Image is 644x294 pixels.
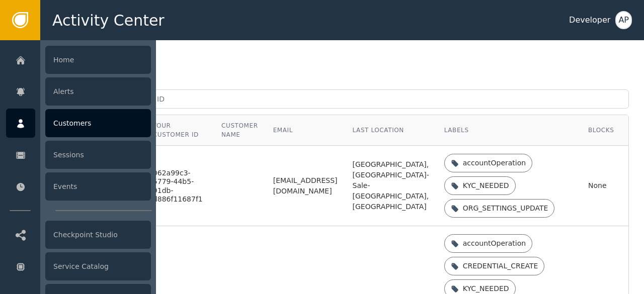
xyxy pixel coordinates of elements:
[463,261,538,271] div: CREDENTIAL_CREATE
[569,14,610,26] div: Developer
[6,109,151,138] a: Customers
[6,220,151,249] a: Checkpoint Studio
[6,252,151,281] a: Service Catalog
[588,126,614,135] div: Blocks
[45,252,151,280] div: Service Catalog
[273,126,338,135] div: Email
[266,146,345,226] td: [EMAIL_ADDRESS][DOMAIN_NAME]
[6,172,151,201] a: Events
[463,238,526,249] div: accountOperation
[353,126,429,135] div: Last Location
[221,121,258,139] div: Customer Name
[45,172,151,201] div: Events
[463,203,548,214] div: ORG_SETTINGS_UPDATE
[45,141,151,169] div: Sessions
[6,140,151,169] a: Sessions
[615,11,632,29] button: AP
[463,158,526,168] div: accountOperation
[45,109,151,137] div: Customers
[463,283,509,294] div: KYC_NEEDED
[153,169,206,204] div: 062a99c3-5779-44b5-91db-d886f11687f1
[6,45,151,74] a: Home
[345,146,437,226] td: [GEOGRAPHIC_DATA], [GEOGRAPHIC_DATA]-Sale-[GEOGRAPHIC_DATA], [GEOGRAPHIC_DATA]
[45,46,151,74] div: Home
[55,89,629,109] input: Search by name, email, or ID
[153,121,206,139] div: Your Customer ID
[463,180,509,191] div: KYC_NEEDED
[45,77,151,106] div: Alerts
[444,126,573,135] div: Labels
[52,9,165,32] span: Activity Center
[588,180,614,191] div: None
[6,77,151,106] a: Alerts
[45,221,151,249] div: Checkpoint Studio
